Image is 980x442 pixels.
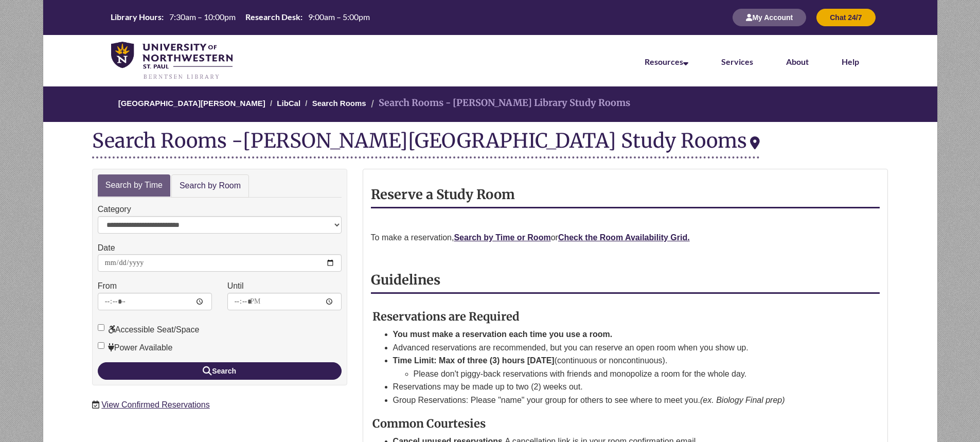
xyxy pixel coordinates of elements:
label: Date [98,241,115,255]
label: From [98,279,117,293]
label: Accessible Seat/Space [98,323,200,337]
strong: Reserve a Study Room [371,186,515,203]
a: Search by Room [171,174,249,198]
a: View Confirmed Reservations [101,400,209,409]
img: UNWSP Library Logo [111,42,233,80]
label: Power Available [98,341,173,355]
strong: Time Limit: Max of three (3) hours [DATE] [393,356,555,365]
th: Research Desk: [241,11,304,23]
a: Chat 24/7 [816,13,875,22]
a: Search by Time or Room [454,233,550,242]
table: Hours Today [106,11,374,23]
li: Group Reservations: Please "name" your group for others to see where to meet you. [393,394,856,407]
button: Chat 24/7 [816,9,875,26]
nav: Breadcrumb [20,86,960,122]
a: Resources [645,57,688,66]
li: Reservations may be made up to two (2) weeks out. [393,380,856,394]
div: Search Rooms - [92,130,760,158]
span: 9:00am – 5:00pm [308,12,370,22]
label: Category [98,203,131,216]
a: Hours Today [106,11,374,24]
div: [PERSON_NAME][GEOGRAPHIC_DATA] Study Rooms [243,128,760,153]
strong: Reservations are Required [372,309,520,324]
button: My Account [733,9,806,26]
a: [GEOGRAPHIC_DATA][PERSON_NAME] [118,99,265,108]
a: LibCal [277,99,300,108]
a: My Account [733,13,806,22]
input: Accessible Seat/Space [98,324,104,331]
strong: Common Courtesies [372,416,486,431]
p: To make a reservation, or [371,231,880,244]
a: Services [721,57,753,66]
li: (continuous or noncontinuous). [393,354,856,380]
input: Power Available [98,342,104,349]
th: Library Hours: [106,11,165,23]
a: Search Rooms [312,99,366,108]
a: Check the Room Availability Grid. [558,233,690,242]
em: (ex. Biology Final prep) [700,396,785,404]
label: Until [227,279,244,293]
li: Advanced reservations are recommended, but you can reserve an open room when you show up. [393,341,856,355]
strong: Guidelines [371,272,440,288]
strong: You must make a reservation each time you use a room. [393,330,613,339]
a: Search by Time [98,174,170,197]
li: Please don't piggy-back reservations with friends and monopolize a room for the whole day. [414,367,856,381]
span: 7:30am – 10:00pm [169,12,236,22]
button: Search [98,362,342,380]
a: Help [842,57,859,66]
li: Search Rooms - [PERSON_NAME] Library Study Rooms [368,96,630,111]
a: About [786,57,809,66]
